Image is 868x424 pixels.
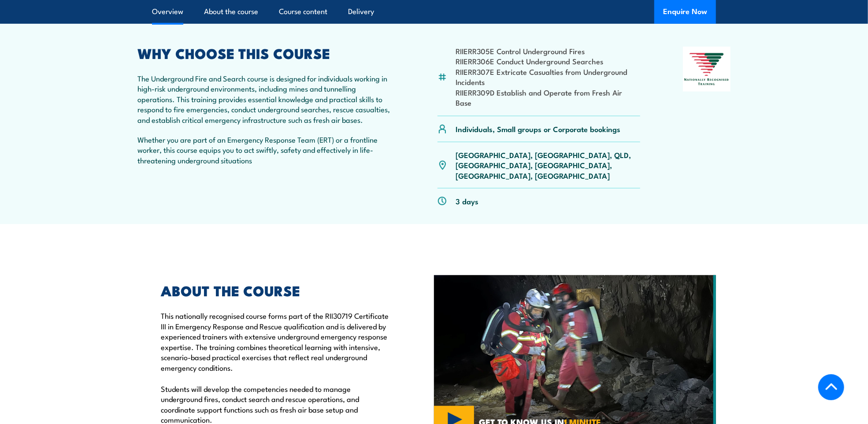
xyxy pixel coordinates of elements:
[456,124,620,134] p: Individuals, Small groups or Corporate bookings
[456,56,640,66] li: RIIERR306E Conduct Underground Searches
[683,47,731,92] img: Nationally Recognised Training logo.
[456,66,640,87] li: RIIERR307E Extricate Casualties from Underground Incidents
[456,196,479,206] p: 3 days
[161,284,393,296] h2: ABOUT THE COURSE
[456,150,640,181] p: [GEOGRAPHIC_DATA], [GEOGRAPHIC_DATA], QLD, [GEOGRAPHIC_DATA], [GEOGRAPHIC_DATA], [GEOGRAPHIC_DATA...
[137,134,395,165] p: Whether you are part of an Emergency Response Team (ERT) or a frontline worker, this course equip...
[456,87,640,108] li: RIIERR309D Establish and Operate from Fresh Air Base
[456,46,640,56] li: RIIERR305E Control Underground Fires
[137,47,395,59] h2: WHY CHOOSE THIS COURSE
[137,73,395,125] p: The Underground Fire and Search course is designed for individuals working in high-risk undergrou...
[161,310,393,372] p: This nationally recognised course forms part of the RII30719 Certificate III in Emergency Respons...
